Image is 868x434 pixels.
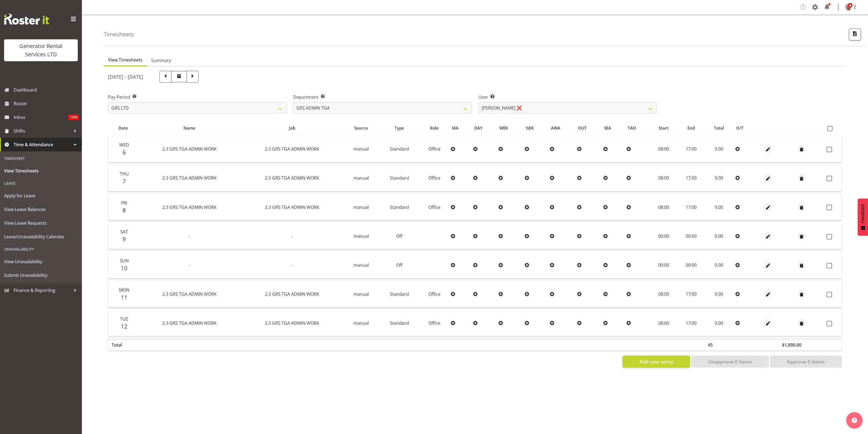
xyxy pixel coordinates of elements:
span: 2.3 GRS TGA ADMIN WORK [265,320,319,326]
td: 08:00 [650,194,678,220]
span: Leave/Unavailability Calendar [4,233,78,241]
span: Roster [14,99,79,108]
span: - [189,262,190,268]
span: Start [659,125,669,131]
span: manual [353,320,369,326]
td: 17:00 [678,165,705,191]
span: Sun [120,258,129,264]
span: View Leave Balances [4,205,78,213]
a: View Unavailability [1,255,80,268]
th: Total [108,339,138,350]
span: AWA [551,125,560,131]
td: 17:00 [678,281,705,307]
span: Submit Unavailability [4,271,78,279]
span: Office [428,175,440,181]
span: 1496 [68,115,79,120]
span: Sat [120,229,128,235]
span: 2.3 GRS TGA ADMIN WORK [265,291,319,297]
td: Standard [379,136,420,162]
span: MA [452,125,458,131]
td: 17:00 [678,310,705,336]
span: 2.3 GRS TGA ADMIN WORK [265,204,319,210]
span: ½EK [526,125,534,131]
div: Leave [1,178,80,189]
span: Role [430,125,439,131]
span: Time & Attendance [14,140,71,149]
span: Office [428,146,440,152]
td: 9.00 [705,165,733,191]
a: View Leave Requests [1,216,80,230]
span: Type [395,125,404,131]
span: Finance & Reporting [14,286,71,294]
span: Job [289,125,295,131]
span: Office [428,204,440,210]
span: Unapprove 0 Items [708,358,752,365]
td: Standard [379,194,420,220]
span: End [687,125,695,131]
img: help-xxl-2.png [852,418,857,423]
td: Off [379,223,420,249]
span: Feedback [860,204,865,223]
a: Submit Unavailability [1,268,80,282]
span: Summary [151,57,171,64]
span: - [189,233,190,239]
td: 08:00 [650,136,678,162]
button: Add new entry [622,356,690,368]
span: O/T [736,125,744,131]
span: View Timesheets [4,167,78,175]
th: $1,890.00 [779,339,824,350]
span: Source [354,125,368,131]
span: Tue [120,316,128,322]
span: 2.3 GRS TGA ADMIN WORK [265,146,319,152]
span: Dashboard [14,86,79,94]
span: Wed [119,142,129,148]
span: 6 [123,148,126,156]
span: DAY [474,125,482,131]
span: manual [353,204,369,210]
span: Date [118,125,128,131]
span: manual [353,262,369,268]
td: 9.00 [705,310,733,336]
td: 00:00 [678,223,705,249]
span: 10 [121,264,127,272]
td: Standard [379,165,420,191]
td: 0.00 [705,223,733,249]
td: 9.00 [705,281,733,307]
span: Add new entry [639,358,673,365]
td: 9.00 [705,194,733,220]
span: Inbox [14,113,68,121]
span: Office [428,291,440,297]
th: 45 [705,339,733,350]
div: Timesheet [1,153,80,164]
td: 00:00 [678,252,705,278]
span: Approve 0 Items [787,358,825,365]
td: Standard [379,310,420,336]
span: manual [353,233,369,239]
span: 2.3 GRS TGA ADMIN WORK [162,291,217,297]
button: Export CSV [849,28,861,40]
span: Apply for Leave [4,192,78,200]
button: Unapprove 0 Items [691,356,769,368]
td: 08:00 [650,281,678,307]
span: View Timesheets [108,57,142,63]
span: Office [428,320,440,326]
span: 2.3 GRS TGA ADMIN WORK [162,146,217,152]
a: View Timesheets [1,164,80,178]
a: View Leave Balances [1,203,80,216]
span: 7 [123,177,126,185]
div: Generator Rental Services LTD [10,42,72,58]
span: Fri [121,200,127,206]
span: Total [714,125,724,131]
span: manual [353,175,369,181]
span: 2.3 GRS TGA ADMIN WORK [265,175,319,181]
span: manual [353,291,369,297]
span: 11 [121,294,127,301]
label: User [478,94,657,100]
h4: Timesheets [104,31,134,37]
span: 12 [121,322,127,330]
span: 2.3 GRS TGA ADMIN WORK [162,175,217,181]
td: Off [379,252,420,278]
td: 00:00 [650,223,678,249]
td: 08:00 [650,165,678,191]
td: 17:00 [678,194,705,220]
